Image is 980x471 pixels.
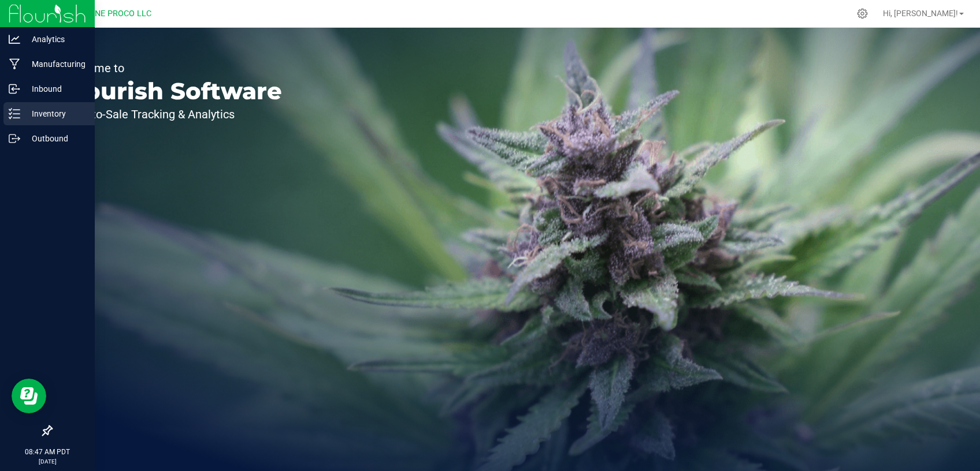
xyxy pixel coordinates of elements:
[62,109,282,120] p: Seed-to-Sale Tracking & Analytics
[20,107,90,121] p: Inventory
[62,80,282,103] p: Flourish Software
[9,58,20,70] inline-svg: Manufacturing
[20,132,90,145] p: Outbound
[9,108,20,119] inline-svg: Inventory
[62,62,282,74] p: Welcome to
[20,82,90,96] p: Inbound
[9,83,20,95] inline-svg: Inbound
[20,32,90,46] p: Analytics
[20,57,90,71] p: Manufacturing
[9,133,20,144] inline-svg: Outbound
[5,457,90,466] p: [DATE]
[9,33,20,45] inline-svg: Analytics
[5,447,90,457] p: 08:47 AM PDT
[12,379,46,413] iframe: Resource center
[883,9,958,18] span: Hi, [PERSON_NAME]!
[855,8,870,19] div: Manage settings
[84,9,151,18] span: DUNE PROCO LLC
